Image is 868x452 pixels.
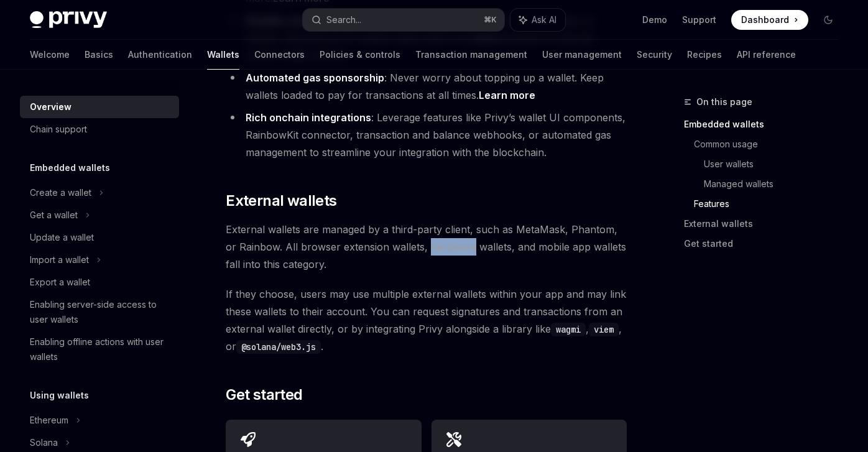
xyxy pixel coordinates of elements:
[818,10,838,30] button: Toggle dark mode
[30,275,90,290] div: Export a wallet
[532,14,556,26] span: Ask AI
[20,331,179,368] a: Enabling offline actions with user wallets
[30,99,72,114] div: Overview
[20,96,179,118] a: Overview
[684,214,848,234] a: External wallets
[303,9,505,31] button: Search...⌘K
[246,71,384,84] strong: Automated gas sponsorship
[20,293,179,331] a: Enabling server-side access to user wallets
[30,208,78,223] div: Get a wallet
[207,40,239,70] a: Wallets
[226,285,627,355] span: If they choose, users may use multiple external wallets within your app and may link these wallet...
[479,89,535,102] a: Learn more
[20,118,179,141] a: Chain support
[226,191,336,211] span: External wallets
[326,12,361,27] div: Search...
[236,340,321,354] code: @solana/web3.js
[684,114,848,134] a: Embedded wallets
[510,9,565,31] button: Ask AI
[226,385,302,405] span: Get started
[694,134,848,154] a: Common usage
[254,40,305,70] a: Connectors
[696,95,752,109] span: On this page
[484,15,497,25] span: ⌘ K
[30,334,172,364] div: Enabling offline actions with user wallets
[30,413,68,428] div: Ethereum
[642,14,667,26] a: Demo
[30,297,172,327] div: Enabling server-side access to user wallets
[542,40,622,70] a: User management
[731,10,808,30] a: Dashboard
[551,323,586,336] code: wagmi
[415,40,527,70] a: Transaction management
[20,226,179,249] a: Update a wallet
[30,230,94,245] div: Update a wallet
[684,234,848,254] a: Get started
[128,40,192,70] a: Authentication
[30,435,58,450] div: Solana
[30,122,87,137] div: Chain support
[320,40,400,70] a: Policies & controls
[30,11,107,29] img: dark logo
[704,154,848,174] a: User wallets
[30,252,89,267] div: Import a wallet
[246,111,371,124] strong: Rich onchain integrations
[589,323,619,336] code: viem
[737,40,796,70] a: API reference
[694,194,848,214] a: Features
[226,221,627,273] span: External wallets are managed by a third-party client, such as MetaMask, Phantom, or Rainbow. All ...
[741,14,789,26] span: Dashboard
[226,109,627,161] li: : Leverage features like Privy’s wallet UI components, RainbowKit connector, transaction and bala...
[226,69,627,104] li: : Never worry about topping up a wallet. Keep wallets loaded to pay for transactions at all times.
[704,174,848,194] a: Managed wallets
[687,40,722,70] a: Recipes
[85,40,113,70] a: Basics
[682,14,716,26] a: Support
[30,185,91,200] div: Create a wallet
[20,271,179,293] a: Export a wallet
[30,40,70,70] a: Welcome
[30,388,89,403] h5: Using wallets
[30,160,110,175] h5: Embedded wallets
[637,40,672,70] a: Security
